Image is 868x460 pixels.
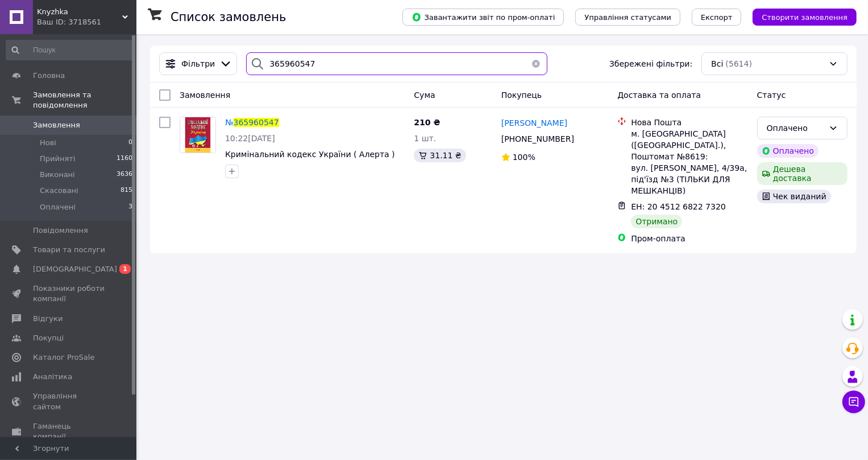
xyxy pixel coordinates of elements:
[33,264,117,274] span: [DEMOGRAPHIC_DATA]
[33,120,80,130] span: Замовлення
[33,90,136,110] span: Замовлення та повідомлення
[584,13,671,22] span: Управління статусами
[225,118,234,127] span: №
[33,391,105,412] span: Управління сайтом
[631,215,682,228] div: Отримано
[33,284,105,304] span: Показники роботи компанії
[499,131,576,147] div: [PHONE_NUMBER]
[513,153,535,162] span: 100%
[402,9,564,26] button: Завантажити звіт по пром-оплаті
[631,117,747,128] div: Нова Пошта
[40,186,78,196] span: Скасовані
[414,118,440,127] span: 210 ₴
[225,134,275,143] span: 10:22[DATE]
[741,12,857,21] a: Створити замовлення
[631,202,726,211] span: ЕН: 20 4512 6822 7320
[33,71,65,81] span: Головна
[753,9,857,26] button: Створити замовлення
[609,58,692,69] span: Збережені фільтри:
[33,372,72,382] span: Аналітика
[842,391,865,413] button: Чат з покупцем
[757,91,786,100] span: Статус
[117,154,132,164] span: 1160
[40,138,56,148] span: Нові
[33,314,63,324] span: Відгуки
[246,52,547,75] input: Пошук за номером замовлення, ПІБ покупця, номером телефону, Email, номером накладної
[40,202,76,212] span: Оплачені
[757,190,831,203] div: Чек виданий
[180,117,215,153] img: Фото товару
[121,186,132,196] span: 815
[501,91,542,100] span: Покупець
[171,10,286,24] h1: Список замовлень
[701,13,733,22] span: Експорт
[119,264,131,274] span: 1
[225,150,395,159] a: Кримінальний кодекс України ( Алерта )
[692,9,742,26] button: Експорт
[757,144,819,158] div: Оплачено
[631,128,747,196] div: м. [GEOGRAPHIC_DATA] ([GEOGRAPHIC_DATA].), Поштомат №8619: вул. [PERSON_NAME], 4/39а, під'їзд №3 ...
[40,170,75,180] span: Виконані
[631,233,747,244] div: Пром-оплата
[234,118,279,127] span: 365960547
[762,13,848,22] span: Створити замовлення
[33,333,64,343] span: Покупці
[501,117,567,129] a: [PERSON_NAME]
[180,91,230,100] span: Замовлення
[617,91,701,100] span: Доставка та оплата
[33,352,94,363] span: Каталог ProSale
[128,138,132,148] span: 0
[757,162,848,185] div: Дешева доставка
[412,12,555,22] span: Завантажити звіт по пром-оплаті
[6,40,134,60] input: Пошук
[711,58,723,69] span: Всі
[37,17,136,27] div: Ваш ID: 3718561
[33,225,88,236] span: Повідомлення
[414,91,435,100] span: Cума
[33,421,105,442] span: Гаманець компанії
[525,52,547,75] button: Очистить
[40,154,75,164] span: Прийняті
[117,170,132,180] span: 3636
[501,118,567,128] span: [PERSON_NAME]
[225,118,279,127] a: №365960547
[726,59,753,68] span: (5614)
[575,9,680,26] button: Управління статусами
[128,202,132,212] span: 3
[180,117,216,153] a: Фото товару
[33,245,105,255] span: Товари та послуги
[414,149,466,162] div: 31.11 ₴
[767,122,824,134] div: Оплачено
[37,7,122,17] span: Knyzhka
[414,134,436,143] span: 1 шт.
[181,58,215,69] span: Фільтри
